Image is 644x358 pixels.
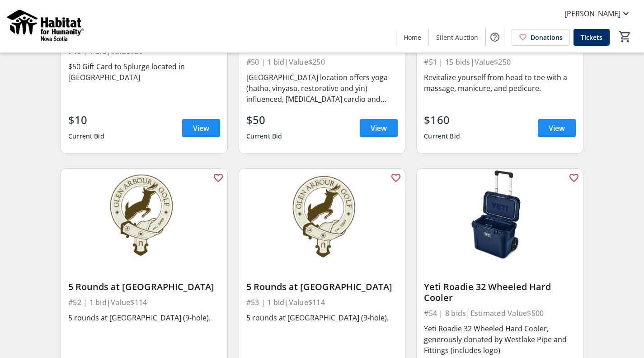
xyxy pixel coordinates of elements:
img: 5 Rounds at Deerfield Par 3 Course [239,169,405,263]
div: #50 | 1 bid | Value $250 [246,56,398,68]
div: Yeti Roadie 32 Wheeled Hard Cooler, generously donated by Westlake Pipe and Fittings (includes logo) [424,323,576,356]
div: #52 | 1 bid | Value $114 [68,296,220,309]
a: View [182,119,220,137]
div: #54 | 8 bids | Estimated Value $500 [424,307,576,320]
div: $50 [246,112,282,128]
span: Donations [531,33,563,42]
div: Current Bid [424,128,460,144]
a: View [538,119,576,137]
div: Current Bid [68,128,104,144]
span: [PERSON_NAME] [564,8,620,19]
span: Home [404,33,421,42]
mat-icon: favorite_outline [390,172,401,183]
div: Current Bid [246,128,282,144]
button: Help [486,28,504,46]
div: $50 Gift Card to Splurge located in [GEOGRAPHIC_DATA] [68,61,220,83]
a: Donations [512,29,570,46]
span: View [549,123,565,134]
mat-icon: favorite_outline [213,172,224,183]
span: View [371,123,387,134]
div: 5 Rounds at [GEOGRAPHIC_DATA] [246,282,398,292]
div: #51 | 15 bids | Value $250 [424,56,576,68]
button: [PERSON_NAME] [557,6,639,21]
button: Cart [617,29,633,45]
a: View [360,119,398,137]
div: $160 [424,112,460,128]
mat-icon: favorite_outline [569,172,579,183]
a: Tickets [573,29,610,46]
div: 5 Rounds at [GEOGRAPHIC_DATA] [68,282,220,292]
div: $10 [68,112,104,128]
div: 5 rounds at [GEOGRAPHIC_DATA] (9-hole). [246,312,398,323]
div: [GEOGRAPHIC_DATA] location offers yoga (hatha, vinyasa, restorative and yin) influenced, [MEDICAL... [246,72,398,105]
img: Yeti Roadie 32 Wheeled Hard Cooler [417,169,583,263]
span: Tickets [581,33,602,42]
img: Habitat for Humanity Nova Scotia's Logo [5,4,86,49]
div: Yeti Roadie 32 Wheeled Hard Cooler [424,282,576,303]
span: View [193,123,209,134]
div: #53 | 1 bid | Value $114 [246,296,398,309]
div: 5 rounds at [GEOGRAPHIC_DATA] (9-hole). [68,312,220,323]
a: Silent Auction [429,29,485,46]
a: Home [396,29,428,46]
span: Silent Auction [436,33,478,42]
img: 5 Rounds at Deerfield Par 3 Course [61,169,227,263]
div: Revitalize yourself from head to toe with a massage, manicure, and pedicure. [424,72,576,94]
